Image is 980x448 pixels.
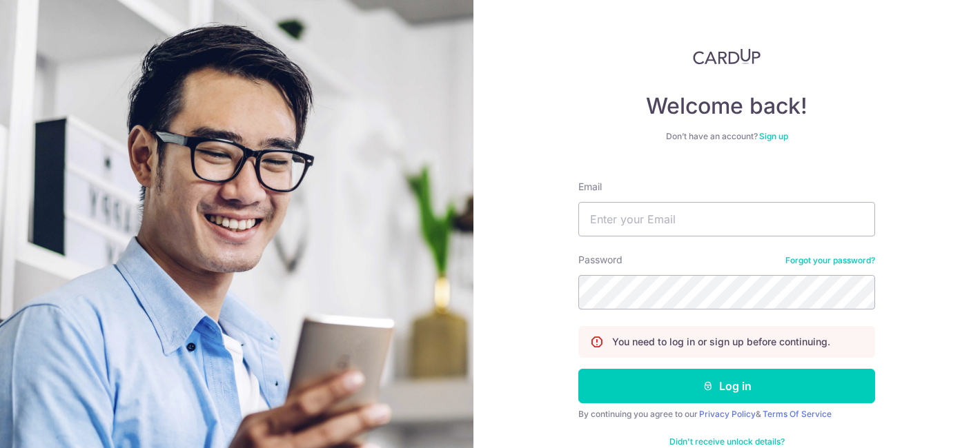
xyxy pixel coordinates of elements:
input: Enter your Email [578,202,875,236]
a: Terms Of Service [763,409,832,419]
a: Forgot your password? [785,255,875,266]
a: Privacy Policy [699,409,756,419]
div: Don’t have an account? [578,131,875,142]
div: By continuing you agree to our & [578,409,875,420]
button: Log in [578,369,875,403]
h4: Welcome back! [578,92,875,120]
a: Didn't receive unlock details? [669,436,785,447]
p: You need to log in or sign up before continuing. [612,335,830,349]
label: Email [578,180,602,194]
img: CardUp Logo [693,48,761,65]
label: Password [578,253,623,267]
a: Sign up [759,131,788,141]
